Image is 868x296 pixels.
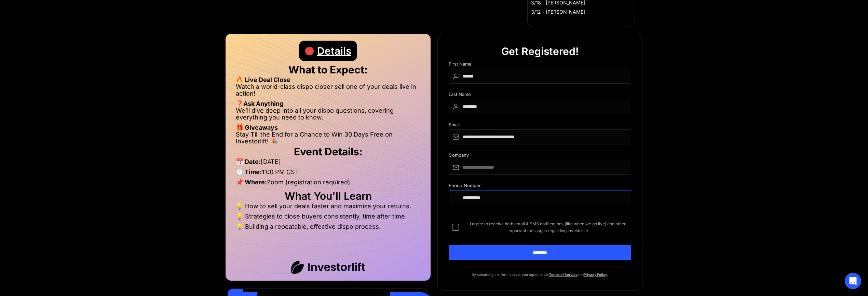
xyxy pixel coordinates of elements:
li: Stay Till the End for a Chance to Win 30 Days Free on Investorlift! 🎉 [236,131,420,145]
strong: What to Expect: [288,64,368,76]
p: By submitting the form above, you agree to our and . [449,271,631,278]
div: First Name [449,61,631,69]
form: DIspo Day Main Form [449,61,631,271]
strong: 🕒 Time: [236,168,262,175]
div: Details [317,41,351,61]
li: 💡 Building a repeatable, effective dispo process. [236,223,420,230]
li: Zoom (registration required) [236,179,420,189]
div: Open Intercom Messenger [845,273,861,289]
strong: 📅 Date: [236,158,261,165]
strong: 🎁 Giveaways [236,124,278,131]
div: Phone Number [449,183,631,190]
div: Company [449,153,631,160]
div: Get Registered! [501,41,579,61]
strong: 🔥 Live Deal Close [236,76,290,83]
strong: ❓Ask Anything [236,100,283,107]
span: I agree to receive both email & SMS notifications (like when we go live) and other important mess... [464,221,631,234]
li: We’ll dive deep into all your dispo questions, covering everything you need to know. [236,107,420,124]
div: Last Name [449,92,631,99]
a: Terms of Service [549,272,578,277]
a: Privacy Policy [584,272,607,277]
strong: Event Details: [294,145,363,158]
li: 💡 How to sell your deals faster and maximize your returns. [236,203,420,213]
li: 💡 Strategies to close buyers consistently, time after time. [236,213,420,223]
li: [DATE] [236,158,420,169]
h2: What You'll Learn [236,193,420,199]
li: Watch a world-class dispo closer sell one of your deals live in action! [236,83,420,100]
div: Email [449,122,631,129]
strong: 📌 Where: [236,179,267,186]
li: 1:00 PM CST [236,169,420,179]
